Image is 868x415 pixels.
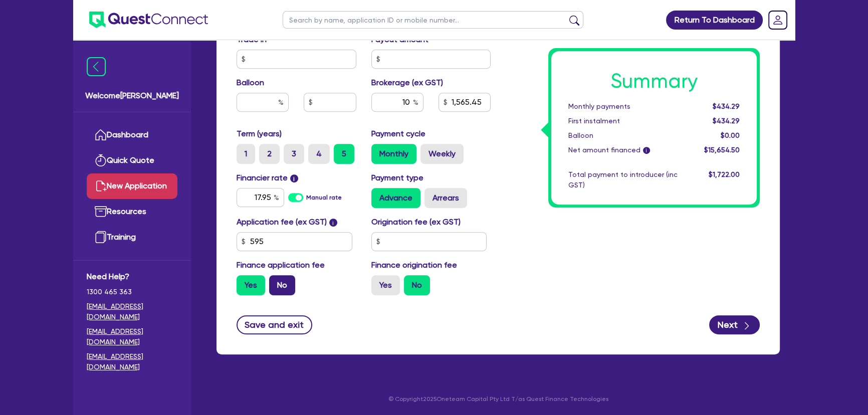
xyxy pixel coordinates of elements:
[87,351,177,372] a: [EMAIL_ADDRESS][DOMAIN_NAME]
[420,144,464,164] label: Weekly
[561,116,685,126] div: First instalment
[666,11,763,30] a: Return To Dashboard
[85,90,179,102] span: Welcome [PERSON_NAME]
[561,169,685,190] div: Total payment to introducer (inc GST)
[371,77,443,89] label: Brokerage (ex GST)
[95,154,107,166] img: quick-quote
[371,259,457,271] label: Finance origination fee
[371,275,400,295] label: Yes
[371,188,420,208] label: Advance
[306,193,342,202] label: Manual rate
[283,11,583,29] input: Search by name, application ID or mobile number...
[643,147,650,154] span: i
[237,216,327,228] label: Application fee (ex GST)
[89,12,208,28] img: quest-connect-logo-blue
[371,172,423,184] label: Payment type
[95,180,107,192] img: new-application
[87,301,177,322] a: [EMAIL_ADDRESS][DOMAIN_NAME]
[87,287,177,297] span: 1300 465 363
[237,259,325,271] label: Finance application fee
[308,144,330,164] label: 4
[424,188,467,208] label: Arrears
[87,173,177,199] a: New Application
[568,69,740,93] h1: Summary
[709,315,760,334] button: Next
[704,146,740,154] span: $15,654.50
[237,77,264,89] label: Balloon
[95,231,107,243] img: training
[87,225,177,250] a: Training
[371,128,425,140] label: Payment cycle
[87,199,177,225] a: Resources
[561,101,685,112] div: Monthly payments
[237,144,255,164] label: 1
[237,128,282,140] label: Term (years)
[334,144,354,164] label: 5
[95,205,107,218] img: resources
[561,145,685,155] div: Net amount financed
[237,275,265,295] label: Yes
[371,216,461,228] label: Origination fee (ex GST)
[259,144,280,164] label: 2
[237,172,298,184] label: Financier rate
[209,394,787,403] p: © Copyright 2025 Oneteam Capital Pty Ltd T/as Quest Finance Technologies
[713,117,740,125] span: $434.29
[87,122,177,148] a: Dashboard
[765,7,791,33] a: Dropdown toggle
[329,219,337,227] span: i
[87,271,177,283] span: Need Help?
[269,275,295,295] label: No
[87,326,177,347] a: [EMAIL_ADDRESS][DOMAIN_NAME]
[290,174,298,182] span: i
[284,144,304,164] label: 3
[87,57,106,76] img: icon-menu-close
[87,148,177,173] a: Quick Quote
[709,170,740,178] span: $1,722.00
[404,275,430,295] label: No
[371,144,416,164] label: Monthly
[237,315,312,334] button: Save and exit
[561,130,685,141] div: Balloon
[713,102,740,110] span: $434.29
[721,131,740,139] span: $0.00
